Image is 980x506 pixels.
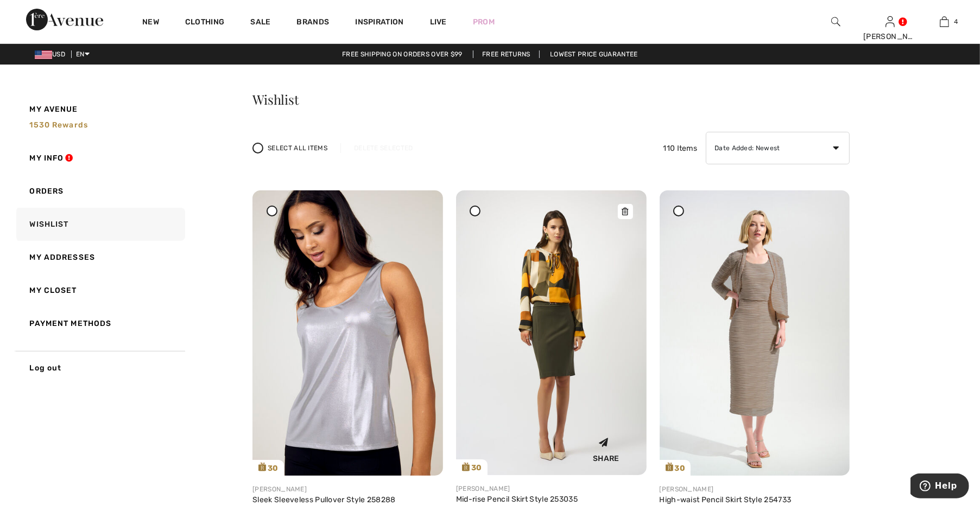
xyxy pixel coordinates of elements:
[252,495,395,504] a: Sleek Sleeveless Pullover Style 258288
[14,307,185,340] a: Payment Methods
[14,351,185,385] a: Log out
[252,484,443,494] div: [PERSON_NAME]
[940,15,949,28] img: My Bag
[142,17,159,29] a: New
[26,9,103,30] img: 1ère Avenue
[333,50,471,58] a: Free shipping on orders over $99
[660,190,850,476] a: 30
[473,50,540,58] a: Free Returns
[185,17,224,29] a: Clothing
[886,16,895,27] a: Sign In
[30,104,78,115] span: My Avenue
[252,190,443,476] img: frank-lyman-tops-silver_258288_4_767b_search.jpg
[456,190,647,475] img: joseph-ribkoff-skirts-avocado_253035a_2_5bab_search.jpg
[14,142,185,175] a: My Info
[355,17,403,29] span: Inspiration
[14,208,185,241] a: Wishlist
[886,15,895,28] img: My Info
[918,15,971,28] a: 4
[252,93,850,106] h3: Wishlist
[456,495,578,504] a: Mid-rise Pencil Skirt Style 253035
[340,143,426,153] div: Delete Selected
[35,50,69,58] span: USD
[252,190,443,476] a: 30
[663,143,698,154] span: 110 Items
[473,16,495,28] a: Prom
[660,190,850,476] img: joseph-ribkoff-skirts-sand_254733c_1_b895_search.jpg
[456,484,647,494] div: [PERSON_NAME]
[541,50,647,58] a: Lowest Price Guarantee
[268,143,327,153] span: Select All Items
[574,428,638,467] div: Share
[250,17,270,29] a: Sale
[863,31,916,42] div: [PERSON_NAME]
[14,175,185,208] a: Orders
[911,473,969,501] iframe: Opens a widget where you can find more information
[14,274,185,307] a: My Closet
[430,16,447,28] a: Live
[954,17,958,27] span: 4
[660,495,792,504] a: High-waist Pencil Skirt Style 254733
[35,50,52,59] img: US Dollar
[456,190,647,475] a: 30
[30,120,88,130] span: 1530 rewards
[297,17,330,29] a: Brands
[831,15,840,28] img: search the website
[76,50,90,58] span: EN
[14,241,185,274] a: My Addresses
[660,484,850,494] div: [PERSON_NAME]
